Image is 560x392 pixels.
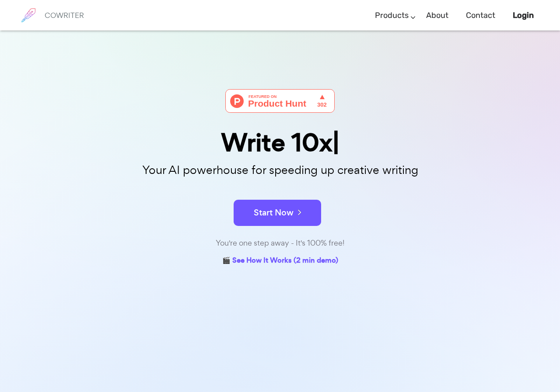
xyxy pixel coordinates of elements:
[234,200,321,226] button: Start Now
[426,3,448,28] a: About
[225,89,335,113] img: Cowriter - Your AI buddy for speeding up creative writing | Product Hunt
[61,237,499,250] div: You're one step away - It's 100% free!
[222,254,338,268] a: 🎬 See How It Works (2 min demo)
[17,4,39,26] img: brand logo
[513,3,534,28] a: Login
[61,161,499,180] p: Your AI powerhouse for speeding up creative writing
[61,130,499,155] div: Write 10x
[513,10,534,20] b: Login
[375,3,409,28] a: Products
[466,3,495,28] a: Contact
[45,11,84,19] h6: COWRITER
